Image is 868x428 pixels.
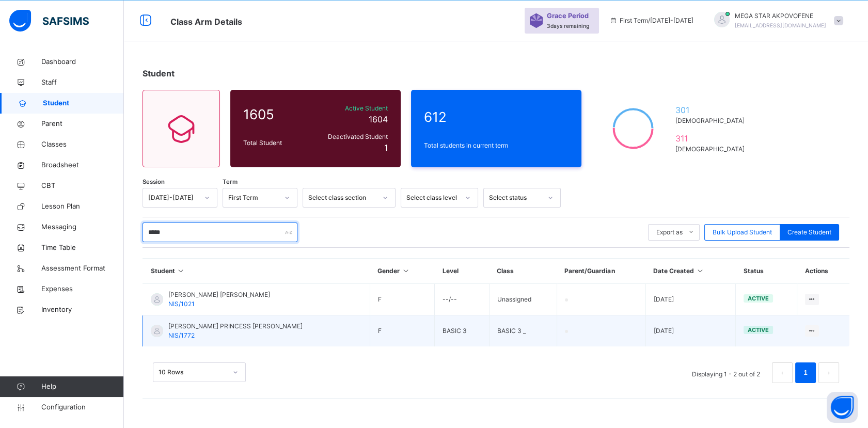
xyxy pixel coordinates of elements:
i: Sort in Ascending Order [401,267,410,275]
span: Student [43,98,124,108]
div: Select class level [406,193,459,202]
span: 3 days remaining [547,23,589,29]
td: BASIC 3 [435,315,490,347]
th: Student [143,259,370,284]
button: Open asap [827,392,858,423]
th: Class [489,259,557,284]
td: F [370,315,435,347]
div: [DATE]-[DATE] [148,193,198,202]
li: Displaying 1 - 2 out of 2 [684,362,768,383]
span: Messaging [41,222,124,232]
span: [PERSON_NAME] PRINCESS [PERSON_NAME] [168,322,303,331]
div: Total Student [241,136,312,150]
span: Student [143,68,175,78]
span: [DEMOGRAPHIC_DATA] [675,145,749,154]
span: Bulk Upload Student [713,228,772,237]
span: Lesson Plan [41,201,124,212]
th: Date Created [645,259,735,284]
i: Sort in Ascending Order [177,267,185,275]
span: Expenses [41,284,124,294]
i: Sort in Ascending Order [696,267,704,275]
span: Help [41,382,123,392]
span: Session [143,178,165,186]
span: 1 [384,142,388,153]
span: MEGA STAR AKPOVOFENE [735,11,826,21]
th: Level [435,259,490,284]
span: Grace Period [547,11,589,21]
span: [EMAIL_ADDRESS][DOMAIN_NAME] [735,22,826,28]
td: F [370,284,435,315]
span: NIS/1021 [168,300,195,308]
td: BASIC 3 _ [489,315,557,347]
span: [DEMOGRAPHIC_DATA] [675,116,749,125]
span: 301 [675,104,749,116]
button: next page [818,362,839,383]
span: Create Student [787,228,831,237]
th: Gender [370,259,435,284]
span: active [748,295,769,302]
a: 1 [800,366,810,379]
span: Deactivated Student [314,132,388,141]
span: Total students in current term [424,141,569,150]
div: 10 Rows [159,368,227,377]
span: 1605 [243,104,309,124]
div: First Term [228,193,278,202]
span: Configuration [41,402,123,413]
div: Select status [489,193,542,202]
span: Broadsheet [41,160,124,170]
th: Actions [797,259,850,284]
span: 1604 [369,114,388,124]
td: Unassigned [489,284,557,315]
span: [PERSON_NAME] [PERSON_NAME] [168,290,270,299]
span: Active Student [314,104,388,113]
div: MEGA STARAKPOVOFENE [704,11,848,30]
img: safsims [9,10,89,31]
div: Select class section [308,193,376,202]
th: Status [735,259,797,284]
span: Dashboard [41,57,124,67]
li: 1 [795,362,816,383]
th: Parent/Guardian [557,259,645,284]
span: Parent [41,119,124,129]
span: session/term information [609,16,693,25]
img: sticker-purple.71386a28dfed39d6af7621340158ba97.svg [530,13,543,28]
li: 下一页 [818,362,839,383]
td: [DATE] [645,284,735,315]
span: Term [223,178,238,186]
span: 311 [675,132,749,145]
span: NIS/1772 [168,331,195,339]
span: Time Table [41,243,124,253]
span: Classes [41,139,124,150]
span: Class Arm Details [170,17,242,27]
span: Inventory [41,305,124,315]
span: active [748,326,769,334]
td: [DATE] [645,315,735,347]
span: Export as [656,228,683,237]
td: --/-- [435,284,490,315]
span: CBT [41,181,124,191]
span: Staff [41,77,124,88]
button: prev page [772,362,793,383]
span: Assessment Format [41,263,124,274]
span: 612 [424,107,569,127]
li: 上一页 [772,362,793,383]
